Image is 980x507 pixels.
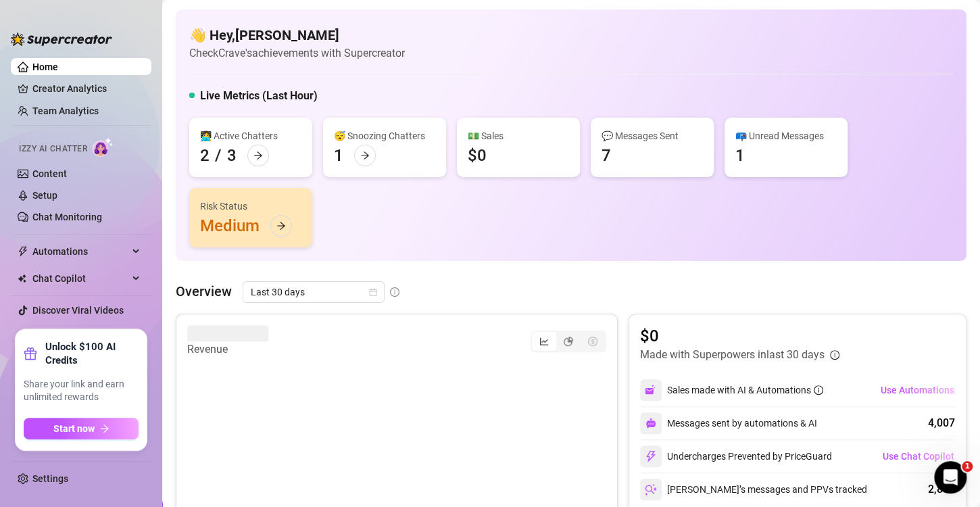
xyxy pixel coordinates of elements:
div: Messages sent by automations & AI [640,412,817,434]
div: 2 [200,145,210,166]
div: Sales made with AI & Automations [667,383,823,397]
div: 📪 Unread Messages [735,128,837,143]
span: Izzy AI Chatter [19,143,87,155]
button: Start nowarrow-right [24,418,139,439]
a: Creator Analytics [32,78,141,99]
span: calendar [369,288,377,296]
span: arrow-right [100,424,109,433]
div: 💬 Messages Sent [602,128,703,143]
span: arrow-right [360,151,370,160]
img: svg%3e [645,483,657,496]
div: 4,007 [928,415,955,431]
span: info-circle [390,287,399,297]
div: 7 [602,145,611,166]
div: Undercharges Prevented by PriceGuard [640,445,832,467]
div: 3 [227,145,237,166]
article: Revenue [187,341,268,358]
div: 👩‍💻 Active Chatters [200,128,301,143]
a: Discover Viral Videos [32,305,124,316]
div: $0 [468,145,487,166]
div: 💵 Sales [468,128,569,143]
a: Content [32,168,67,179]
img: logo-BBDzfeDw.svg [11,32,112,46]
a: Settings [32,473,68,484]
span: arrow-right [276,221,286,231]
span: 1 [962,461,973,472]
article: Overview [176,281,232,301]
span: Use Chat Copilot [883,451,954,462]
span: thunderbolt [18,246,28,257]
span: pie-chart [564,337,573,346]
h4: 👋 Hey, [PERSON_NAME] [189,26,405,45]
a: Team Analytics [32,105,99,116]
article: $0 [640,325,839,347]
div: 2,866 [928,481,955,498]
div: Risk Status [200,199,301,214]
span: info-circle [830,350,839,360]
span: Last 30 days [251,282,376,302]
span: Chat Copilot [32,268,128,289]
div: 1 [735,145,745,166]
h5: Live Metrics (Last Hour) [200,88,318,104]
img: svg%3e [645,384,657,396]
img: AI Chatter [93,137,114,157]
img: svg%3e [645,450,657,462]
span: dollar-circle [588,337,597,346]
span: gift [24,347,37,360]
span: info-circle [814,385,823,395]
strong: Unlock $100 AI Credits [45,340,139,367]
div: 😴 Snoozing Chatters [334,128,435,143]
button: Use Chat Copilot [882,445,955,467]
img: svg%3e [645,418,656,429]
div: [PERSON_NAME]’s messages and PPVs tracked [640,479,867,500]
a: Home [32,62,58,72]
span: Automations [32,241,128,262]
article: Made with Superpowers in last 30 days [640,347,825,363]
a: Chat Monitoring [32,212,102,222]
iframe: Intercom live chat [934,461,966,493]
span: Start now [53,423,95,434]
span: Share your link and earn unlimited rewards [24,378,139,404]
button: Use Automations [880,379,955,401]
div: segmented control [531,331,606,352]
img: Chat Copilot [18,274,26,283]
article: Check Crave's achievements with Supercreator [189,45,405,62]
a: Setup [32,190,57,201]
span: arrow-right [253,151,263,160]
div: 1 [334,145,343,166]
span: Use Automations [881,385,954,395]
span: line-chart [539,337,549,346]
